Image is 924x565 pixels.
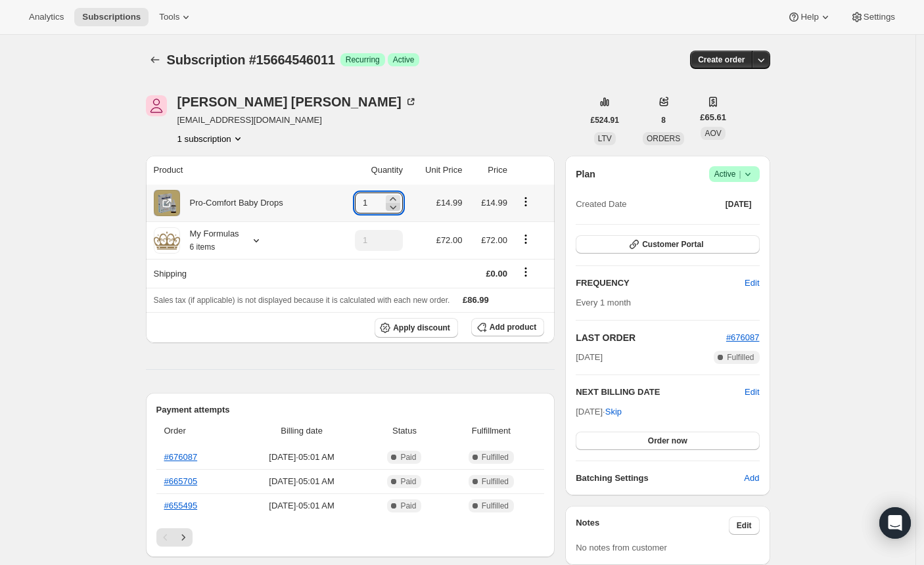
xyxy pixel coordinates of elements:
div: My Formulas [180,227,239,254]
span: 8 [661,115,666,125]
button: Next [174,528,193,547]
span: £524.91 [591,115,619,125]
span: Paid [400,501,416,511]
span: Subscriptions [82,12,141,22]
div: Pro-Comfort Baby Drops [180,196,283,210]
th: Price [466,156,511,185]
a: #665705 [164,476,198,486]
span: Tools [159,12,179,22]
button: Subscriptions [74,8,149,26]
span: £72.00 [436,235,463,245]
button: Tools [151,8,200,26]
a: #655495 [164,501,198,510]
span: [DATE] [726,199,752,210]
button: Analytics [21,8,72,26]
span: Status [371,424,438,438]
span: [DATE] · 05:01 AM [241,475,363,488]
button: Apply discount [375,318,458,338]
button: Settings [843,8,903,26]
button: Skip [597,401,630,422]
h2: Payment attempts [156,403,545,417]
span: Paid [400,452,416,463]
button: Customer Portal [576,235,759,254]
button: Product actions [515,194,536,209]
button: Edit [745,386,759,399]
span: Created Date [576,198,626,211]
button: Add product [471,318,544,336]
span: Active [393,55,415,65]
span: Order now [648,436,687,446]
div: Open Intercom Messenger [879,507,911,539]
span: [DATE] · 05:01 AM [241,499,363,512]
nav: Pagination [156,528,545,547]
span: Fulfilled [482,476,509,487]
img: product img [154,190,180,216]
th: Product [146,156,333,185]
button: Order now [576,432,759,450]
span: Skip [605,405,622,418]
span: Billing date [241,424,363,438]
a: #676087 [164,452,198,462]
span: Fulfilled [482,501,509,511]
button: Subscriptions [146,51,164,69]
h2: NEXT BILLING DATE [576,386,745,399]
button: Shipping actions [515,265,536,279]
span: [EMAIL_ADDRESS][DOMAIN_NAME] [177,114,417,127]
span: Subscription #15664546011 [167,53,335,67]
h2: FREQUENCY [576,277,745,290]
button: Edit [737,273,767,294]
span: £72.00 [481,235,507,245]
span: Active [714,168,754,181]
button: Create order [690,51,752,69]
span: [DATE] · [576,407,622,417]
span: Settings [864,12,895,22]
h3: Notes [576,516,729,535]
button: Product actions [177,132,244,145]
span: Add product [490,322,536,332]
button: #676087 [726,331,760,344]
span: £0.00 [486,269,507,279]
span: Customer Portal [642,239,703,250]
span: AOV [705,129,721,138]
span: Paid [400,476,416,487]
button: £524.91 [583,111,627,129]
span: [DATE] [576,351,603,364]
th: Quantity [333,156,406,185]
span: Add [744,472,759,485]
button: Edit [729,516,760,535]
span: £14.99 [481,198,507,208]
span: Edit [737,520,752,531]
button: 8 [653,111,674,129]
span: Fulfilled [482,452,509,463]
span: Recurring [346,55,380,65]
span: Fulfilled [727,352,754,363]
th: Unit Price [407,156,466,185]
h2: Plan [576,168,595,181]
span: Edit [745,277,759,290]
button: Product actions [515,232,536,246]
small: 6 items [190,242,216,252]
span: Help [800,12,818,22]
span: £14.99 [436,198,463,208]
button: [DATE] [718,195,760,214]
span: No notes from customer [576,543,667,553]
span: Apply discount [393,323,450,333]
span: ORDERS [647,134,680,143]
h2: LAST ORDER [576,331,726,344]
div: [PERSON_NAME] [PERSON_NAME] [177,95,417,108]
span: Every 1 month [576,298,631,307]
span: Fulfillment [446,424,537,438]
span: LTV [598,134,612,143]
span: [DATE] · 05:01 AM [241,451,363,464]
a: #676087 [726,332,760,342]
button: Help [779,8,839,26]
h6: Batching Settings [576,472,744,485]
span: Emma Butler [146,95,167,116]
span: £86.99 [463,295,489,305]
th: Shipping [146,259,333,288]
button: Add [736,468,767,489]
span: | [739,169,741,179]
span: £65.61 [700,111,726,124]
